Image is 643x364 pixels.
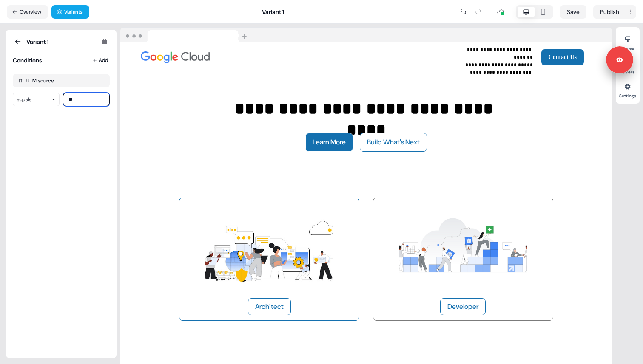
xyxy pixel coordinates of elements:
[120,28,251,43] img: Browser topbar
[13,93,60,106] button: equals
[13,56,42,65] div: Conditions
[616,32,640,51] button: Styles
[248,298,291,315] button: Architect
[541,49,584,65] button: Contact Us
[7,5,48,19] button: Overview
[26,77,54,84] div: UTM source
[305,133,353,152] button: Learn More
[26,37,48,46] span: Variant 1
[51,5,89,19] button: Variants
[360,133,427,152] button: Build What's Next
[205,203,333,288] img: Image
[262,8,284,16] span: Variant 1
[399,203,527,288] img: Image
[616,80,640,99] button: Settings
[373,198,553,321] div: ImageDeveloper
[179,198,359,321] div: ImageArchitect
[141,51,279,64] div: Image
[305,133,427,152] div: Learn MoreBuild What's Next
[560,5,586,19] button: Save
[440,298,486,315] button: Developer
[593,5,624,19] button: Publish
[141,51,210,64] img: Image
[91,54,110,67] button: Add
